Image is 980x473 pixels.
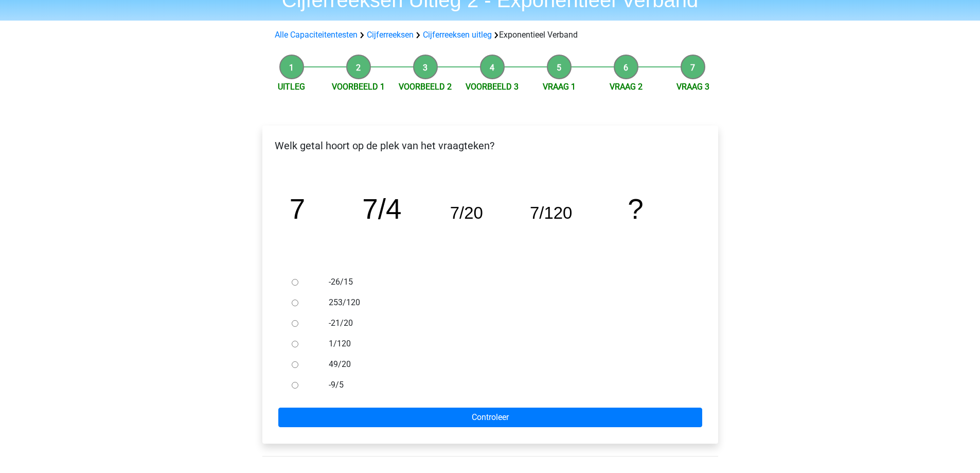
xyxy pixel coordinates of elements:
div: Exponentieel Verband [271,29,710,41]
a: Cijferreeksen [367,30,414,40]
a: Alle Capaciteitentesten [275,30,358,40]
p: Welk getal hoort op de plek van het vraagteken? [271,138,710,153]
tspan: 7 [289,193,305,225]
tspan: 7/120 [530,203,572,222]
a: Voorbeeld 1 [332,82,385,92]
label: -26/15 [329,276,685,288]
a: Uitleg [278,82,305,92]
label: 1/120 [329,338,685,350]
tspan: 7/20 [450,203,483,222]
a: Voorbeeld 3 [466,82,519,92]
a: Vraag 2 [610,82,643,92]
label: 253/120 [329,296,685,309]
input: Controleer [278,408,702,427]
label: -9/5 [329,379,685,391]
a: Vraag 1 [543,82,576,92]
label: -21/20 [329,317,685,329]
tspan: ? [628,193,643,225]
tspan: 7/4 [362,193,401,225]
label: 49/20 [329,358,685,371]
a: Cijferreeksen uitleg [423,30,492,40]
a: Vraag 3 [676,82,709,92]
a: Voorbeeld 2 [399,82,452,92]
